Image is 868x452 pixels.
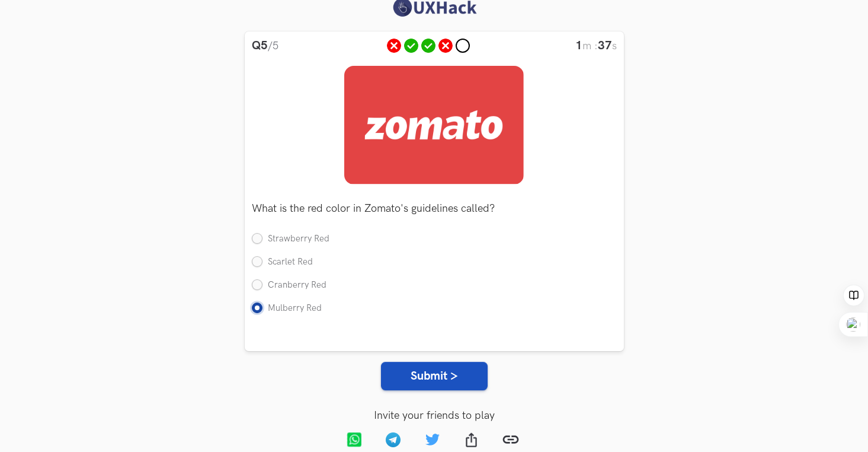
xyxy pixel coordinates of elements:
label: Scarlet Red [252,256,313,269]
img: Whatsapp [347,432,361,447]
li: /5 [252,39,278,60]
label: Mulberry Red [252,303,322,315]
p: Invite your friends to play [19,409,849,422]
p: What is the red color in Zomato's guidelines called? [252,203,617,214]
label: Cranberry Red [252,279,326,292]
button: Submit > [381,362,488,390]
img: Telegram [386,432,401,447]
strong: 37 [598,39,612,53]
img: Image description [344,66,524,184]
strong: 1 [575,39,582,53]
label: Strawberry Red [252,233,329,246]
span: m : s [575,40,617,52]
strong: Q5 [252,39,268,53]
img: Share [466,432,476,447]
